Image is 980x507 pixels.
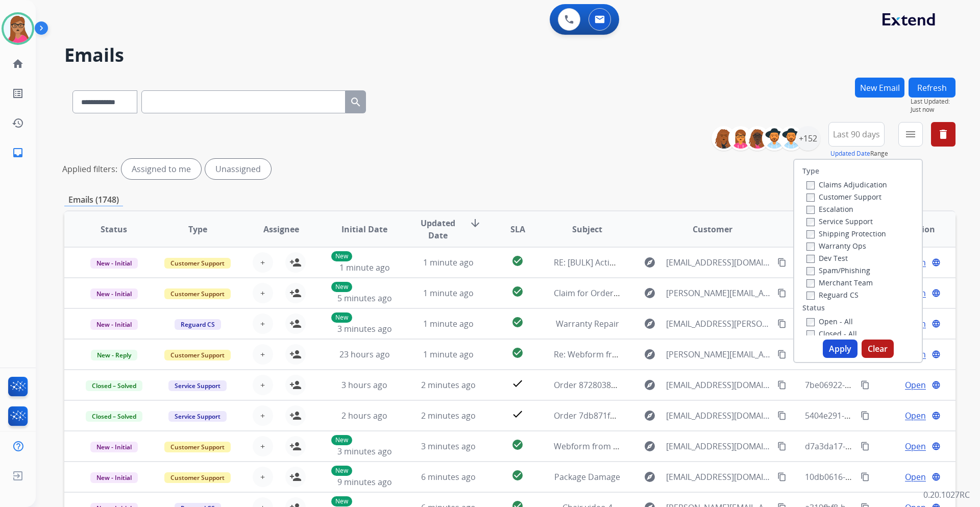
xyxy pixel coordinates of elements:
span: [EMAIL_ADDRESS][PERSON_NAME][DOMAIN_NAME] [666,318,771,330]
input: Reguard CS [806,292,815,300]
label: Warranty Ops [806,241,866,251]
span: Open [905,440,926,452]
mat-icon: content_copy [777,442,787,451]
span: Warranty Repair [556,318,619,329]
span: 3 minutes ago [421,441,476,452]
mat-icon: content_copy [861,472,870,481]
span: Customer Support [164,258,231,269]
span: 3 hours ago [341,379,387,391]
p: Applied filters: [62,163,117,175]
span: Assignee [263,223,299,235]
img: avatar [4,14,32,43]
mat-icon: check_circle [511,347,524,359]
mat-icon: explore [644,471,656,483]
mat-icon: content_copy [777,350,787,359]
p: New [331,466,352,476]
span: 1 minute ago [423,349,474,360]
span: 2 hours ago [341,410,387,421]
span: New - Initial [90,288,138,299]
mat-icon: check_circle [511,316,524,328]
mat-icon: explore [644,379,656,391]
label: Open - All [806,317,853,326]
span: Range [830,149,888,158]
span: New - Reply [91,350,137,360]
mat-icon: check_circle [511,285,524,298]
span: 6 minutes ago [421,471,476,482]
span: Customer Support [164,442,231,452]
mat-icon: language [932,411,941,420]
mat-icon: inbox [12,147,24,159]
mat-icon: content_copy [777,288,787,298]
mat-icon: search [350,96,362,108]
span: [EMAIL_ADDRESS][DOMAIN_NAME] [666,409,771,422]
mat-icon: content_copy [777,258,787,267]
label: Type [802,166,819,176]
mat-icon: content_copy [777,380,787,390]
button: + [253,313,273,334]
label: Spam/Phishing [806,265,870,275]
p: New [331,251,352,261]
span: 1 minute ago [423,257,474,268]
button: + [253,252,273,273]
p: New [331,496,352,506]
mat-icon: person_add [289,440,302,452]
span: + [260,287,265,299]
mat-icon: content_copy [777,319,787,328]
span: New - Initial [90,472,138,483]
mat-icon: language [932,288,941,298]
button: Last 90 days [828,122,885,147]
span: New - Initial [90,442,138,452]
span: 1 minute ago [423,287,474,299]
span: 23 hours ago [339,349,390,360]
span: Just now [911,106,955,114]
span: 1 minute ago [339,262,390,273]
input: Dev Test [806,255,815,263]
span: Subject [572,223,602,235]
mat-icon: explore [644,287,656,299]
mat-icon: delete [937,128,949,140]
span: + [260,440,265,452]
span: Initial Date [341,223,387,235]
span: Status [101,223,127,235]
span: Last 90 days [833,132,880,136]
mat-icon: content_copy [861,442,870,451]
label: Service Support [806,216,873,226]
button: Clear [862,340,894,358]
span: Webform from [EMAIL_ADDRESS][DOMAIN_NAME] on [DATE] [554,441,785,452]
span: Last Updated: [911,98,955,106]
span: Open [905,379,926,391]
span: d7a3da17-23d9-4c8b-add1-04f7b30b8c80 [805,441,963,452]
mat-icon: check_circle [511,469,524,481]
mat-icon: home [12,58,24,70]
p: New [331,435,352,445]
span: + [260,318,265,330]
label: Closed - All [806,329,857,339]
input: Spam/Phishing [806,267,815,275]
span: + [260,379,265,391]
mat-icon: person_add [289,348,302,360]
label: Customer Support [806,192,881,202]
input: Open - All [806,318,815,326]
mat-icon: arrow_downward [469,217,481,229]
span: Service Support [168,411,227,422]
button: New Email [855,78,904,98]
span: 2 minutes ago [421,410,476,421]
div: +152 [796,126,820,151]
label: Claims Adjudication [806,180,887,189]
input: Escalation [806,206,815,214]
span: Reguard CS [175,319,221,330]
span: Customer Support [164,288,231,299]
span: Claim for Order # 449944446 [554,287,664,299]
mat-icon: language [932,258,941,267]
span: Customer [693,223,732,235]
span: Open [905,471,926,483]
button: + [253,405,273,426]
label: Shipping Protection [806,229,886,238]
mat-icon: explore [644,256,656,269]
mat-icon: person_add [289,256,302,269]
mat-icon: person_add [289,318,302,330]
label: Status [802,303,825,313]
mat-icon: person_add [289,379,302,391]
span: Package Damage [554,471,620,482]
span: Closed – Solved [86,411,142,422]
